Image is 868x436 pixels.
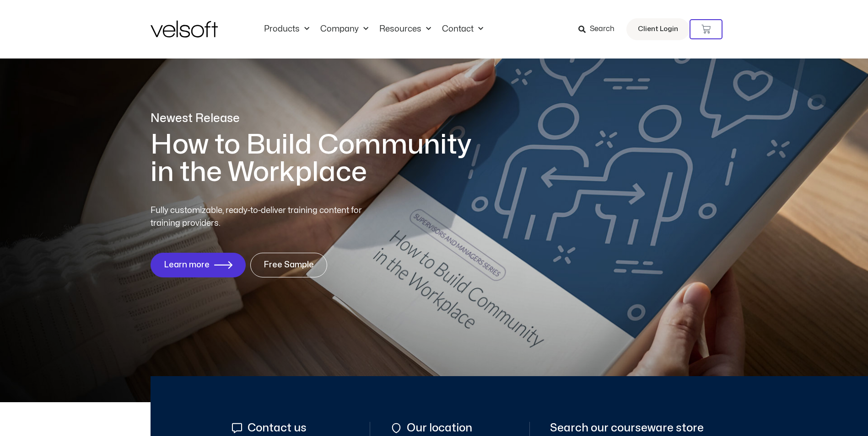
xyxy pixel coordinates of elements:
[259,24,489,34] nav: Menu
[315,24,374,34] a: CompanyMenu Toggle
[590,23,615,35] span: Search
[374,24,437,34] a: ResourcesMenu Toggle
[259,24,315,34] a: ProductsMenu Toggle
[404,422,472,434] span: Our location
[245,422,307,434] span: Contact us
[151,21,218,37] img: Velsoft Training Materials
[151,111,485,127] p: Newest Release
[626,18,690,40] a: Client Login
[578,21,621,37] a: Search
[550,422,704,434] span: Search our courseware store
[638,23,678,35] span: Client Login
[151,253,246,277] a: Learn more
[151,204,378,230] p: Fully customizable, ready-to-deliver training content for training providers.
[250,253,327,277] a: Free Sample
[164,261,210,270] span: Learn more
[264,261,314,270] span: Free Sample
[437,24,489,34] a: ContactMenu Toggle
[151,131,485,186] h1: How to Build Community in the Workplace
